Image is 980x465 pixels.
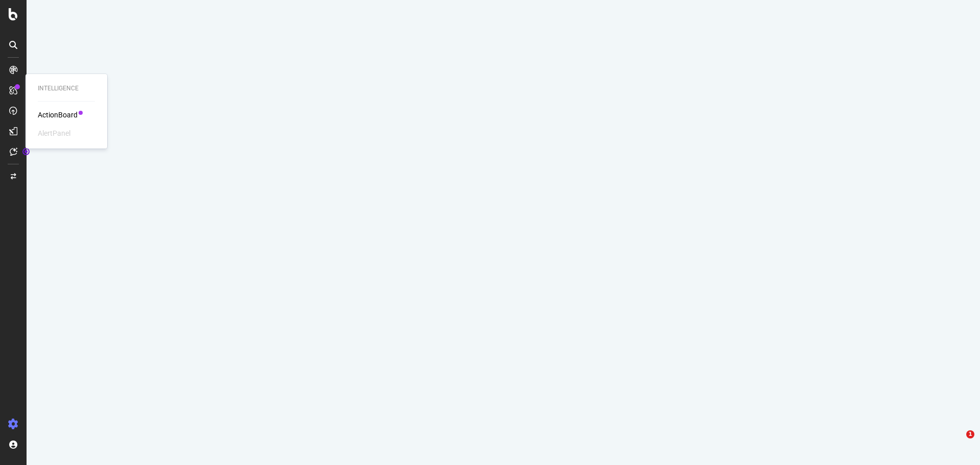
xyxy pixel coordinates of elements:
a: ActionBoard [38,110,78,120]
div: Tooltip anchor [21,147,31,156]
span: 1 [966,430,974,438]
iframe: Intercom live chat [945,430,970,455]
div: AlertPanel [38,128,70,138]
div: Intelligence [38,84,95,93]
